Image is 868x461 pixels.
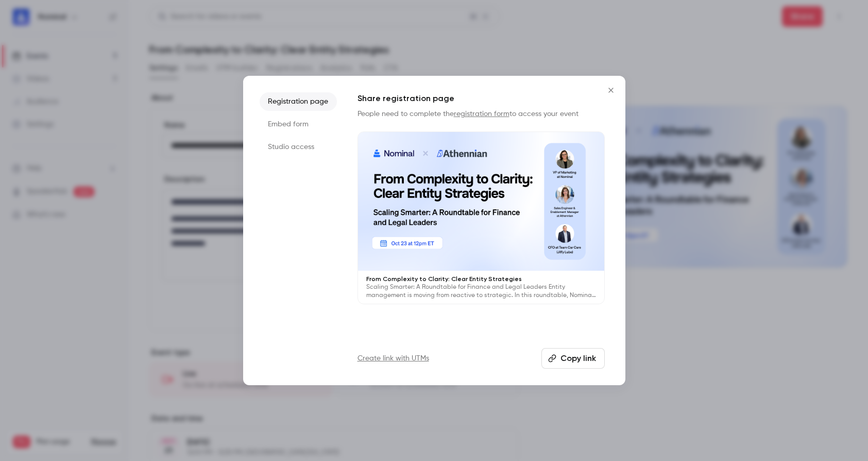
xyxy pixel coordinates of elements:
button: Copy link [541,348,605,369]
p: From Complexity to Clarity: Clear Entity Strategies [366,275,596,283]
a: Create link with UTMs [358,353,429,364]
a: From Complexity to Clarity: Clear Entity StrategiesScaling Smarter: A Roundtable for Finance and ... [358,131,605,304]
p: People need to complete the to access your event [358,109,605,119]
li: Embed form [260,115,337,134]
button: Close [601,80,621,101]
li: Registration page [260,92,337,111]
a: registration form [454,110,509,118]
p: Scaling Smarter: A Roundtable for Finance and Legal Leaders Entity management is moving from reac... [366,283,596,300]
li: Studio access [260,138,337,156]
h1: Share registration page [358,92,605,105]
